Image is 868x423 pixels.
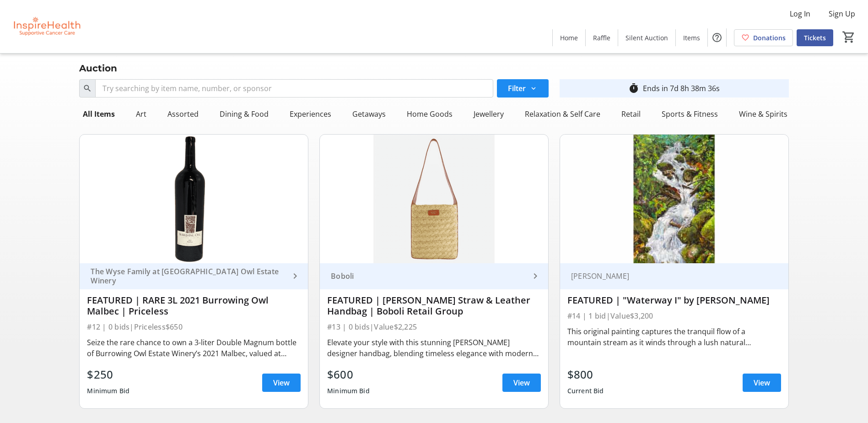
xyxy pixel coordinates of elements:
span: View [513,377,530,388]
span: View [273,377,290,388]
a: Items [676,29,707,46]
div: Art [132,105,150,123]
span: Items [683,33,700,43]
div: Sports & Fitness [658,105,722,123]
a: Donations [734,29,793,46]
div: Jewellery [470,105,507,123]
div: All Items [79,105,119,123]
div: Ends in 7d 8h 38m 36s [643,83,720,94]
div: #13 | 0 bids | Value $2,225 [327,320,541,333]
div: FEATURED | [PERSON_NAME] Straw & Leather Handbag | Boboli Retail Group [327,295,541,317]
a: Raffle [586,29,618,46]
div: Elevate your style with this stunning [PERSON_NAME] designer handbag, blending timeless elegance ... [327,337,541,359]
button: Help [708,28,726,47]
div: Retail [618,105,644,123]
div: Minimum Bid [87,383,129,399]
mat-icon: keyboard_arrow_right [290,271,301,282]
img: FEATURED | RARE 3L 2021 Burrowing Owl Malbec | Priceless [80,135,308,263]
div: Relaxation & Self Care [521,105,604,123]
mat-icon: keyboard_arrow_right [530,271,541,282]
span: View [754,377,770,388]
div: #14 | 1 bid | Value $3,200 [567,309,781,322]
span: Raffle [593,33,610,43]
div: This original painting captures the tranquil flow of a mountain stream as it winds through a lush... [567,326,781,348]
div: FEATURED | RARE 3L 2021 Burrowing Owl Malbec | Priceless [87,295,301,317]
div: Seize the rare chance to own a 3-liter Double Magnum bottle of Burrowing Owl Estate Winery’s 2021... [87,337,301,359]
span: Silent Auction [625,33,668,43]
a: Boboli [320,263,548,289]
div: Home Goods [403,105,456,123]
img: InspireHealth Supportive Cancer Care's Logo [5,4,87,49]
div: $250 [87,366,129,383]
a: Silent Auction [618,29,675,46]
div: Experiences [286,105,335,123]
div: $800 [567,366,604,383]
span: Filter [508,83,526,94]
button: Cart [841,29,857,45]
span: Donations [753,33,786,43]
div: Assorted [164,105,202,123]
button: Sign Up [821,6,863,21]
div: Auction [74,61,123,76]
div: Dining & Food [216,105,272,123]
div: Wine & Spirits [735,105,791,123]
span: Home [560,33,578,43]
div: [PERSON_NAME] [567,271,770,281]
div: Getaways [349,105,389,123]
span: Log In [790,8,810,19]
span: Tickets [804,33,826,43]
div: $600 [327,366,370,383]
a: Home [553,29,585,46]
img: FEATURED | "Waterway I" by Warren Goodman [560,135,788,263]
button: Filter [497,79,549,98]
img: FEATURED | Giambattista Valli Straw & Leather Handbag | Boboli Retail Group [320,135,548,263]
div: Minimum Bid [327,383,370,399]
a: View [502,374,541,392]
a: The Wyse Family at [GEOGRAPHIC_DATA] Owl Estate Winery [80,263,308,289]
button: Log In [782,6,818,21]
a: View [743,374,781,392]
div: Boboli [327,271,530,281]
div: Current Bid [567,383,604,399]
div: FEATURED | "Waterway I" by [PERSON_NAME] [567,295,781,306]
mat-icon: timer_outline [628,83,639,94]
div: #12 | 0 bids | Priceless $650 [87,320,301,333]
input: Try searching by item name, number, or sponsor [95,79,493,98]
div: The Wyse Family at [GEOGRAPHIC_DATA] Owl Estate Winery [87,267,290,285]
a: View [262,374,301,392]
a: Tickets [797,29,833,46]
span: Sign Up [829,8,855,19]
